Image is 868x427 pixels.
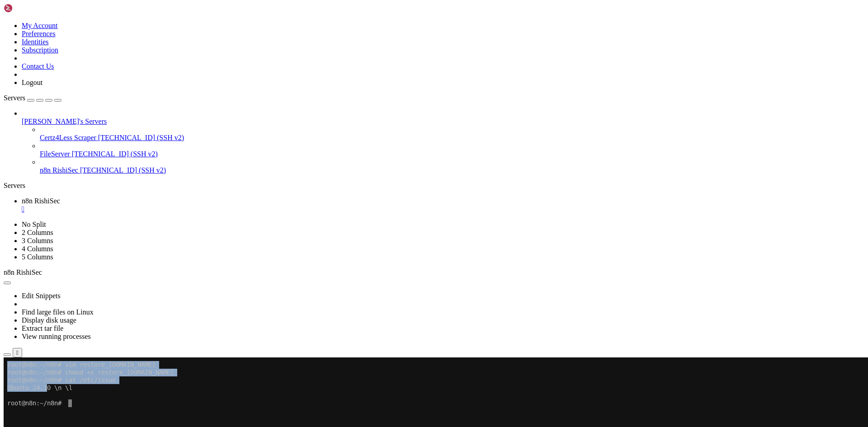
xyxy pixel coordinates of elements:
a: 2 Columns [22,229,53,236]
a: Subscription [22,46,58,54]
x-row: root@n8n:~/n8n# [4,42,750,50]
x-row: root@n8n:~/n8n# chmod +x restore_[DOMAIN_NAME] [4,11,750,19]
a: n8n RishiSec [22,197,864,213]
img: Shellngn [4,4,56,13]
x-row: root@n8n:~/n8n# cat /etc/issue [4,19,750,27]
span: n8n RishiSec [40,166,78,174]
a: View running processes [22,333,91,340]
li: n8n RishiSec [TECHNICAL_ID] (SSH v2) [40,158,864,174]
span: [TECHNICAL_ID] (SSH v2) [80,166,166,174]
div: Servers [4,182,864,190]
li: [PERSON_NAME]'s Servers [22,109,864,174]
a: Edit Snippets [22,292,61,300]
button:  [13,348,22,357]
li: Certz4Less Scraper [TECHNICAL_ID] (SSH v2) [40,126,864,142]
a: Find large files on Linux [22,308,94,316]
a: My Account [22,22,58,29]
div: (16, 5) [65,42,68,50]
a: Logout [22,79,42,86]
a: [PERSON_NAME]'s Servers [22,117,864,126]
span: [TECHNICAL_ID] (SSH v2) [98,134,184,141]
a: Display disk usage [22,316,76,324]
a: Servers [4,94,61,102]
a: Identities [22,38,49,46]
a: FileServer [TECHNICAL_ID] (SSH v2) [40,150,864,158]
a: 5 Columns [22,253,53,261]
a: 3 Columns [22,237,53,244]
a: Contact Us [22,62,54,70]
a: No Split [22,221,46,228]
span: n8n RishiSec [4,268,42,276]
span: [TECHNICAL_ID] (SSH v2) [72,150,158,158]
a: Extract tar file [22,324,63,332]
span: Certz4Less Scraper [40,134,96,141]
a: Preferences [22,30,56,38]
a: Certz4Less Scraper [TECHNICAL_ID] (SSH v2) [40,134,864,142]
a: n8n RishiSec [TECHNICAL_ID] (SSH v2) [40,166,864,174]
div:  [16,349,19,356]
li: FileServer [TECHNICAL_ID] (SSH v2) [40,142,864,158]
span: FileServer [40,150,70,158]
x-row: Ubuntu 24.10 \n \l [4,27,750,34]
a:  [22,205,864,213]
span: n8n RishiSec [22,197,60,205]
span: [PERSON_NAME]'s Servers [22,117,107,125]
span: Servers [4,94,25,102]
x-row: root@n8n:~/n8n# vim restore_[DOMAIN_NAME] [4,4,750,11]
a: 4 Columns [22,245,53,253]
